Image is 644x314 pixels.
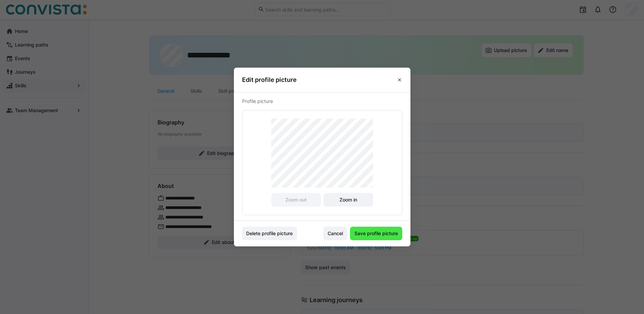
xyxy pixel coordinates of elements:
button: Zoom out [271,193,321,207]
span: Save profile picture [353,230,399,237]
button: Save profile picture [350,227,402,240]
button: Delete profile picture [242,227,297,240]
span: Zoom out [284,196,308,203]
button: Cancel [323,227,347,240]
span: Cancel [327,230,344,237]
h3: Edit profile picture [242,76,297,84]
span: Delete profile picture [245,230,294,237]
p: Profile picture [242,98,402,105]
span: Zoom in [338,196,358,203]
button: Zoom in [324,193,373,207]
